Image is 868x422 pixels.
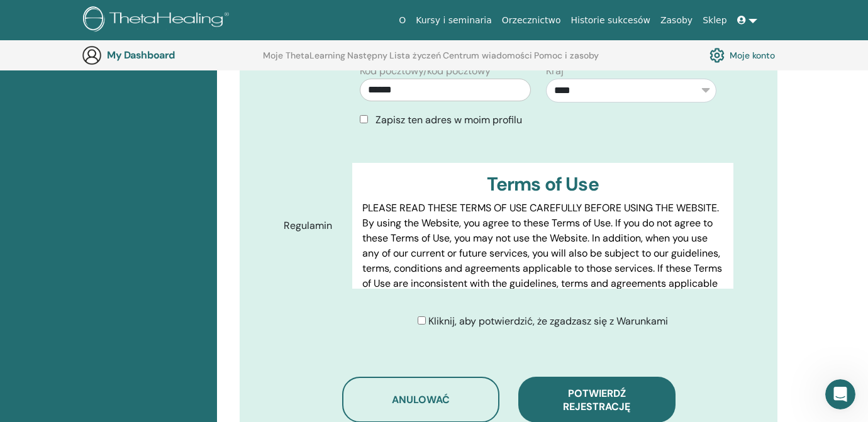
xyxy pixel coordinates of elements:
[566,9,655,32] a: Historie sukcesów
[376,113,522,126] span: Zapisz ten adres w moim profilu
[274,214,352,238] label: Regulamin
[655,9,698,32] a: Zasoby
[709,45,775,66] a: Moje konto
[443,50,532,70] a: Centrum wiadomości
[362,173,723,196] h3: Terms of Use
[83,6,233,35] img: logo.png
[497,9,566,32] a: Orzecznictwo
[362,201,723,306] p: PLEASE READ THESE TERMS OF USE CAREFULLY BEFORE USING THE WEBSITE. By using the Website, you agre...
[389,50,441,70] a: Lista życzeń
[347,50,387,70] a: Następny
[394,9,411,32] a: O
[360,64,491,79] label: Kod pocztowy/kod pocztowy
[698,9,732,32] a: Sklep
[263,50,345,70] a: Moje ThetaLearning
[534,50,599,70] a: Pomoc i zasoby
[107,49,233,61] h3: My Dashboard
[428,314,668,328] span: Kliknij, aby potwierdzić, że zgadzasz się z Warunkami
[546,64,564,79] label: Kraj
[411,9,497,32] a: Kursy i seminaria
[825,379,855,409] iframe: Intercom live chat
[82,45,102,65] img: generic-user-icon.jpg
[709,45,725,66] img: cog.svg
[392,393,450,406] span: Anulować
[563,387,630,413] span: Potwierdź rejestrację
